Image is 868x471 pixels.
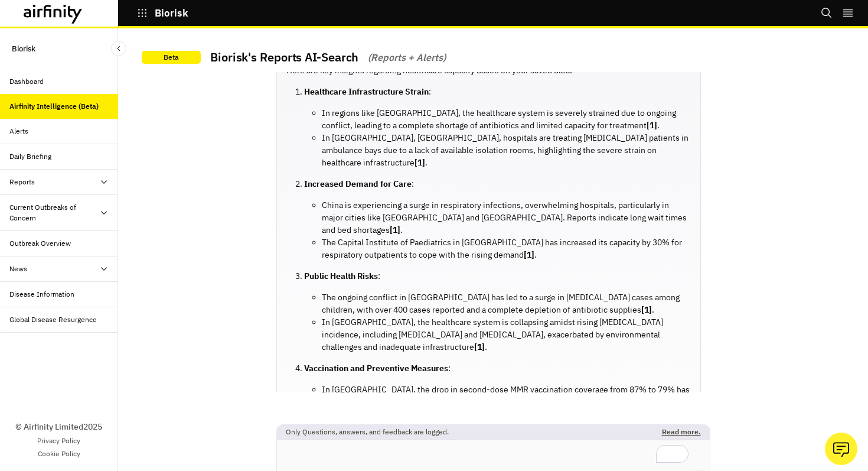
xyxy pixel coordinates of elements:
strong: [1] [415,157,425,168]
div: Daily Briefing [9,151,51,162]
i: (Reports + Alerts) [368,50,446,64]
div: Outbreak Overview [9,238,71,249]
p: : [304,270,691,282]
p: Biorisk [155,8,188,18]
strong: [1] [641,304,652,315]
strong: [1] [524,249,534,260]
strong: [1] [390,225,400,235]
p: © Airfinity Limited 2025 [15,421,102,433]
div: Global Disease Resurgence [9,314,97,325]
strong: Vaccination and Preventive Measures [304,363,448,373]
li: In [GEOGRAPHIC_DATA], the drop in second-dose MMR vaccination coverage from 87% to 79% has left a... [322,384,691,421]
li: The Capital Institute of Paediatrics in [GEOGRAPHIC_DATA] has increased its capacity by 30% for r... [322,236,691,261]
strong: Public Health Risks [304,271,378,281]
div: Alerts [9,126,28,137]
div: Disease Information [9,289,74,300]
p: Biorisk [12,38,35,60]
li: In regions like [GEOGRAPHIC_DATA], the healthcare system is severely strained due to ongoing conf... [322,107,691,132]
button: Ask our analysts [825,433,857,465]
button: Biorisk [137,3,188,23]
a: Cookie Policy [38,449,80,459]
strong: [1] [474,342,485,352]
strong: Increased Demand for Care [304,178,412,189]
p: : [304,178,691,190]
strong: Healthcare Infrastructure Strain [304,86,429,97]
li: In [GEOGRAPHIC_DATA], [GEOGRAPHIC_DATA], hospitals are treating [MEDICAL_DATA] patients in ambula... [322,132,691,169]
p: Beta [142,51,201,64]
p: Only Questions, answers, and feedback are logged. [276,424,458,440]
div: Reports [9,177,35,187]
p: : [304,86,691,98]
li: The ongoing conflict in [GEOGRAPHIC_DATA] has led to a surge in [MEDICAL_DATA] cases among childr... [322,291,691,316]
div: News [9,264,27,274]
textarea: To enrich screen reader interactions, please activate Accessibility in Grammarly extension settings [277,440,710,470]
li: China is experiencing a surge in respiratory infections, overwhelming hospitals, particularly in ... [322,199,691,236]
div: Dashboard [9,76,44,87]
button: Close Sidebar [111,41,126,56]
div: Current Outbreaks of Concern [9,202,99,223]
a: Privacy Policy [37,436,80,446]
p: : [304,362,691,375]
button: Search [821,3,833,23]
strong: [1] [647,120,657,131]
div: Airfinity Intelligence (Beta) [9,101,99,112]
li: In [GEOGRAPHIC_DATA], the healthcare system is collapsing amidst rising [MEDICAL_DATA] incidence,... [322,316,691,353]
p: Read more. [652,424,710,440]
h2: Biorisk's Reports AI-Search [210,46,358,69]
